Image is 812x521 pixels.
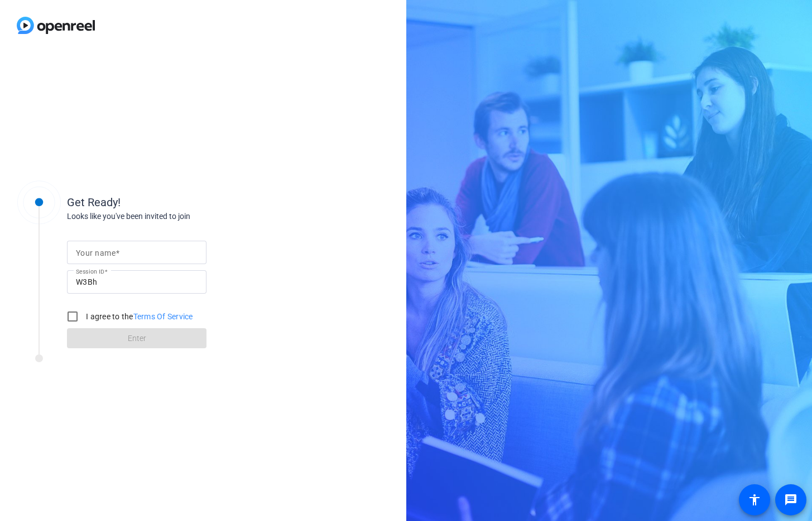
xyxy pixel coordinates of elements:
div: Looks like you've been invited to join [67,211,290,222]
mat-icon: message [784,493,797,507]
a: Terms Of Service [133,312,193,321]
mat-label: Your name [76,249,116,257]
mat-icon: accessibility [748,493,761,507]
mat-label: Session ID [76,268,104,275]
div: Get Ready! [67,194,290,211]
label: I agree to the [84,311,193,322]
